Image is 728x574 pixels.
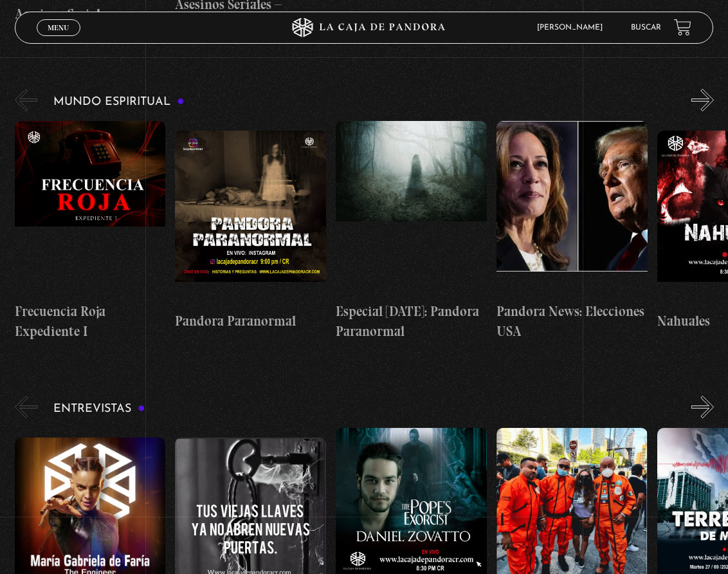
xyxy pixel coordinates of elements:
h4: Asesinos Seriales [15,4,166,24]
a: View your shopping cart [674,19,691,36]
span: Menu [48,24,69,32]
a: Buscar [631,24,661,32]
a: Pandora News: Elecciones USA [496,121,648,342]
h4: Frecuencia Roja Expediente I [15,301,166,342]
h4: Especial [DATE]: Pandora Paranormal [336,301,487,342]
button: Next [691,89,714,111]
button: Previous [15,396,37,418]
h3: Mundo Espiritual [53,96,185,108]
a: Pandora Paranormal [175,121,326,342]
a: Especial [DATE]: Pandora Paranormal [336,121,487,342]
h4: Pandora News: Elecciones USA [496,301,648,342]
a: Frecuencia Roja Expediente I [15,121,166,342]
span: Cerrar [43,35,73,44]
button: Next [691,396,714,418]
span: [PERSON_NAME] [531,24,615,32]
button: Previous [15,89,37,111]
h3: Entrevistas [53,403,145,415]
h4: Pandora Paranormal [175,311,326,331]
